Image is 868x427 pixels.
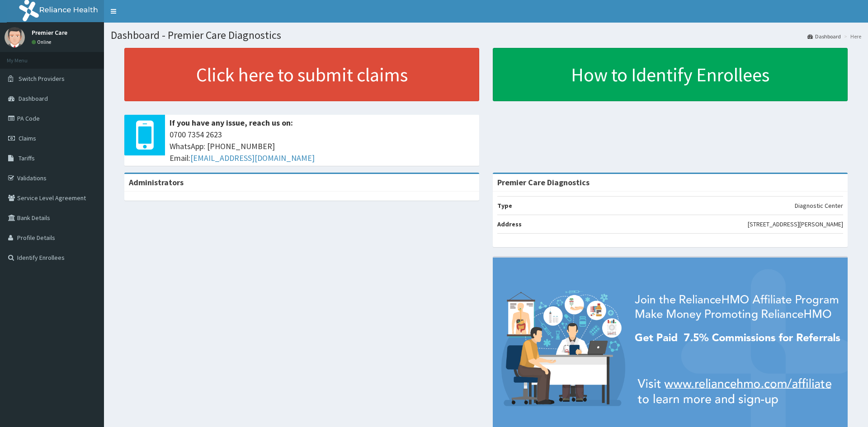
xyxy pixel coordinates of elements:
li: Here [842,33,861,40]
p: [STREET_ADDRESS][PERSON_NAME] [748,220,843,229]
span: 0700 7354 2623 WhatsApp: [PHONE_NUMBER] Email: [170,129,475,164]
b: Type [497,202,512,210]
b: If you have any issue, reach us on: [170,117,293,128]
a: How to Identify Enrollees [493,48,848,101]
span: Tariffs [19,154,35,162]
p: Diagnostic Center [795,201,843,210]
a: Online [32,39,53,45]
a: Dashboard [807,33,841,40]
img: User Image [5,27,25,47]
h1: Dashboard - Premier Care Diagnostics [111,29,861,41]
b: Administrators [129,177,184,188]
a: [EMAIL_ADDRESS][DOMAIN_NAME] [190,153,315,163]
span: Dashboard [19,94,48,103]
span: Switch Providers [19,75,65,83]
a: Click here to submit claims [124,48,479,101]
strong: Premier Care Diagnostics [497,177,590,188]
p: Premier Care [32,29,67,36]
b: Address [497,220,522,228]
span: Claims [19,134,36,142]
